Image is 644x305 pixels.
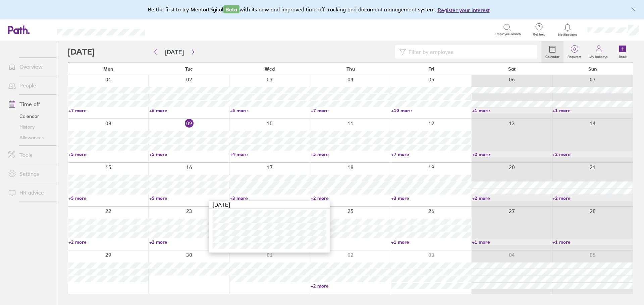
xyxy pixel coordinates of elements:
div: Be the first to try MentorDigital with its new and improved time off tracking and document manage... [148,5,496,14]
a: +2 more [552,151,633,157]
span: Mon [103,66,113,72]
a: +5 more [230,107,310,113]
div: Search [163,26,180,32]
a: History [3,122,57,132]
a: +7 more [68,107,149,113]
a: +2 more [472,195,552,201]
a: +6 more [149,107,229,113]
label: My holidays [585,53,612,59]
div: [DATE] [209,201,330,209]
a: +5 more [68,151,149,157]
a: 0Requests [563,41,585,63]
span: Beta [223,5,239,13]
span: Sun [588,66,597,72]
span: Sat [508,66,516,72]
label: Requests [563,53,585,59]
a: People [3,79,57,92]
a: +4 more [230,151,310,157]
a: HR advice [3,186,57,199]
button: Register your interest [438,6,490,14]
input: Filter by employee [406,46,533,58]
span: Fri [428,66,434,72]
a: +2 more [311,283,391,289]
a: +2 more [311,195,391,201]
a: +2 more [472,151,552,157]
a: +7 more [311,107,391,113]
a: Book [612,41,633,63]
a: +1 more [391,239,471,245]
span: Thu [346,66,355,72]
a: Tools [3,148,57,162]
span: Notifications [557,33,579,37]
span: Wed [265,66,275,72]
a: +5 more [149,195,229,201]
a: +1 more [552,107,633,113]
a: My holidays [585,41,612,63]
a: +2 more [68,239,149,245]
a: +5 more [149,151,229,157]
a: +5 more [68,195,149,201]
a: +1 more [552,239,633,245]
a: Settings [3,167,57,180]
a: +10 more [391,107,471,113]
a: Allowances [3,132,57,143]
a: Time off [3,97,57,111]
label: Book [615,53,631,59]
a: +3 more [391,195,471,201]
span: Tue [185,66,193,72]
a: +1 more [472,107,552,113]
a: Notifications [557,23,579,37]
a: +2 more [552,195,633,201]
button: [DATE] [160,47,189,58]
span: 0 [563,47,585,52]
a: Calendar [3,111,57,122]
span: Employee search [495,32,521,36]
label: Calendar [541,53,563,59]
a: +2 more [149,239,229,245]
span: Get help [528,32,550,36]
a: Overview [3,60,57,73]
a: +1 more [472,239,552,245]
a: Calendar [541,41,563,63]
a: +7 more [391,151,471,157]
a: +1 more [311,239,391,245]
a: +5 more [311,151,391,157]
a: +3 more [230,195,310,201]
